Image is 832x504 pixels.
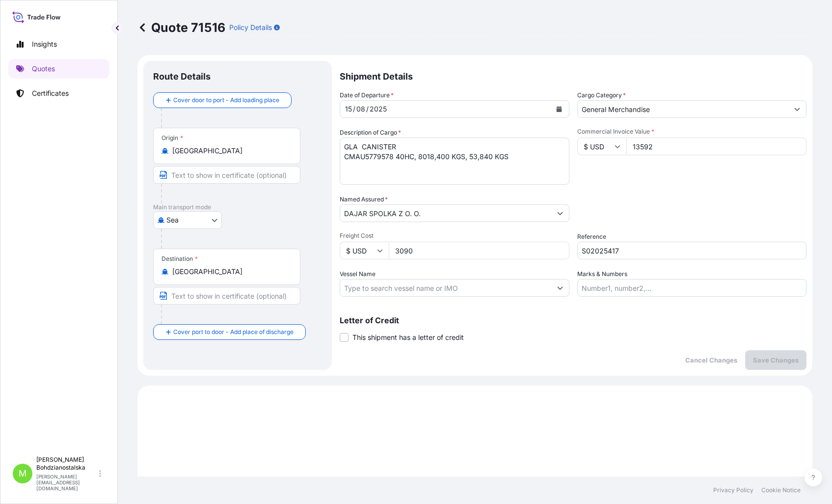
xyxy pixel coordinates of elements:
[577,242,807,259] input: Your internal reference
[577,90,626,100] label: Cargo Category
[551,204,569,222] button: Show suggestions
[166,215,179,225] span: Sea
[153,203,322,211] p: Main transport mode
[340,90,394,100] span: Date of Departure
[352,333,464,342] span: This shipment has a letter of credit
[761,486,801,494] a: Cookie Notice
[8,34,109,54] a: Insights
[153,287,300,305] input: Text to appear on certificate
[153,324,306,340] button: Cover port to door - Add place of discharge
[340,195,388,204] label: Named Assured
[36,474,97,491] p: [PERSON_NAME][EMAIL_ADDRESS][DOMAIN_NAME]
[713,486,753,494] a: Privacy Policy
[353,103,355,115] div: /
[229,23,272,32] p: Policy Details
[8,84,109,103] a: Certificates
[172,146,288,156] input: Origin
[788,100,806,118] button: Show suggestions
[32,39,57,49] p: Insights
[577,279,807,297] input: Number1, number2,...
[340,269,376,279] label: Vessel Name
[340,279,551,297] input: Type to search vessel name or IMO
[153,92,292,108] button: Cover door to port - Add loading place
[551,279,569,297] button: Show suggestions
[366,103,369,115] div: /
[340,232,569,240] span: Freight Cost
[745,350,806,370] button: Save Changes
[173,95,279,105] span: Cover door to port - Add loading place
[153,166,300,184] input: Text to appear on certificate
[153,211,222,229] button: Select transport
[340,138,569,185] textarea: GLA CANISTER CMAU5779578 40HC, 8018,400 KGS, 53,840 KGS
[577,232,606,242] label: Reference
[340,61,806,90] p: Shipment Details
[172,267,288,277] input: Destination
[685,355,737,365] p: Cancel Changes
[626,138,807,155] input: Type amount
[753,355,799,365] p: Save Changes
[340,204,551,222] input: Full name
[344,103,353,115] div: day,
[153,71,211,83] p: Route Details
[36,456,97,472] p: [PERSON_NAME] Bohdzianostalska
[19,469,27,478] span: M
[355,103,366,115] div: month,
[137,20,225,35] p: Quote 71516
[32,64,55,74] p: Quotes
[173,327,294,337] span: Cover port to door - Add place of discharge
[677,350,745,370] button: Cancel Changes
[578,100,789,118] input: Select a commodity type
[340,316,806,324] p: Letter of Credit
[369,103,388,115] div: year,
[32,88,69,98] p: Certificates
[340,128,401,138] label: Description of Cargo
[8,59,109,79] a: Quotes
[577,128,807,136] span: Commercial Invoice Value
[161,134,183,142] div: Origin
[577,269,627,279] label: Marks & Numbers
[389,242,569,259] input: Enter amount
[161,255,198,263] div: Destination
[551,101,567,117] button: Calendar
